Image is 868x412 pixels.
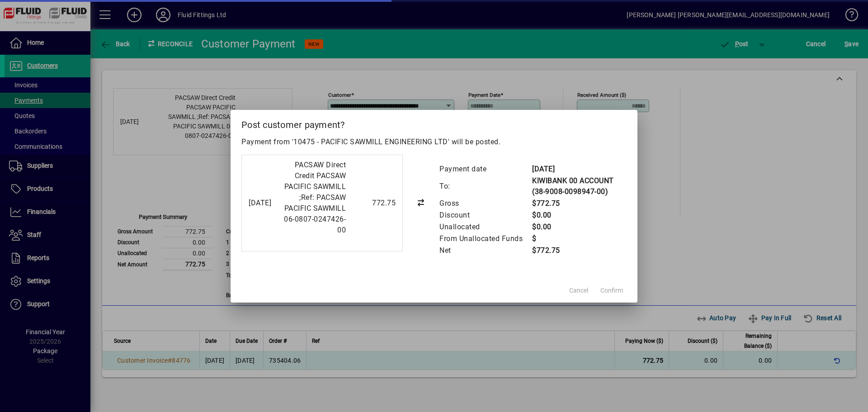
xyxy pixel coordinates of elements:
td: Gross [439,198,532,209]
td: $772.75 [532,245,627,256]
td: To: [439,175,532,198]
td: $0.00 [532,221,627,233]
td: KIWIBANK 00 ACCOUNT (38-9008-0098947-00) [532,175,627,198]
td: Discount [439,209,532,221]
span: PACSAW Direct Credit PACSAW PACIFIC SAWMILL ;Ref: PACSAW PACIFIC SAWMILL 06-0807-0247426-00 [284,161,346,234]
td: Payment date [439,163,532,175]
h2: Post customer payment? [231,110,637,136]
td: [DATE] [532,163,627,175]
td: $772.75 [532,198,627,209]
td: Net [439,245,532,256]
td: $0.00 [532,209,627,221]
div: 772.75 [350,198,396,208]
td: Unallocated [439,221,532,233]
div: [DATE] [249,198,271,208]
p: Payment from '10475 - PACIFIC SAWMILL ENGINEERING LTD' will be posted. [241,137,627,147]
td: $ [532,233,627,245]
td: From Unallocated Funds [439,233,532,245]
